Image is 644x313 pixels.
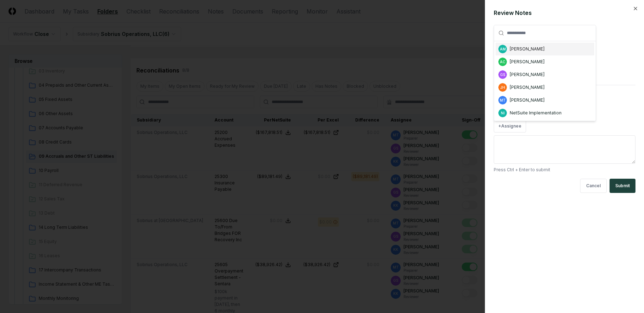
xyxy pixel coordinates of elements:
[510,46,545,52] div: [PERSON_NAME]
[494,120,526,133] button: +Assignee
[500,85,505,90] span: JH
[494,41,596,121] div: Suggestions
[610,179,635,193] button: Submit
[494,167,635,173] p: Press Ctrl + Enter to submit
[500,59,505,65] span: AC
[501,110,505,116] span: NI
[500,47,506,52] span: AM
[510,110,562,116] div: NetSuite Implementation
[494,9,635,17] div: Review Notes
[510,59,545,65] div: [PERSON_NAME]
[500,98,506,103] span: MT
[580,179,607,193] button: Cancel
[510,71,545,78] div: [PERSON_NAME]
[500,72,505,77] span: GS
[510,97,545,103] div: [PERSON_NAME]
[510,84,545,91] div: [PERSON_NAME]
